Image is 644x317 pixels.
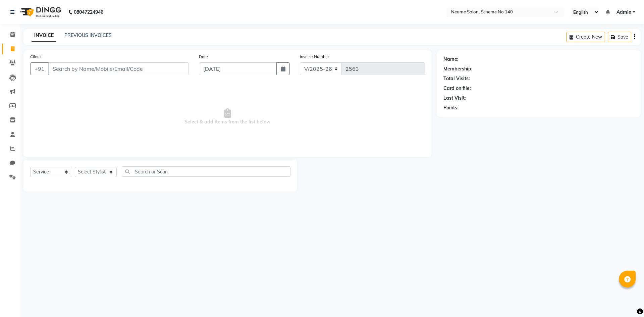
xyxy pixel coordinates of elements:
span: Select & add items from the list below [30,83,425,150]
div: Points: [443,104,459,111]
label: Invoice Number [300,54,329,60]
div: Last Visit: [443,95,466,102]
label: Client [30,54,41,60]
input: Search by Name/Mobile/Email/Code [48,62,189,75]
div: Total Visits: [443,75,470,82]
div: Name: [443,56,459,63]
img: logo [17,3,63,21]
label: Date [199,54,208,60]
a: PREVIOUS INVOICES [64,32,112,38]
span: Admin [616,9,631,16]
button: Save [608,32,631,42]
b: 08047224946 [74,3,103,21]
input: Search or Scan [122,166,290,177]
div: Membership: [443,65,473,72]
a: INVOICE [32,30,56,42]
button: +91 [30,62,49,75]
div: Card on file: [443,85,471,92]
button: Create New [567,32,605,42]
